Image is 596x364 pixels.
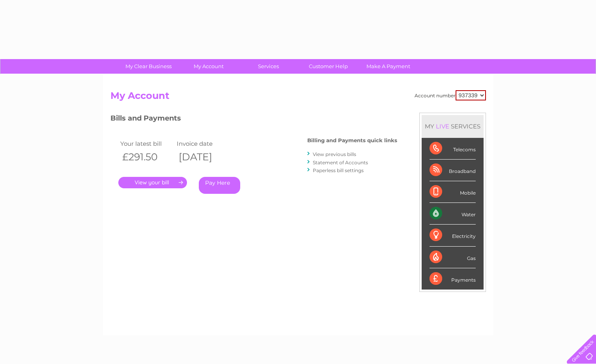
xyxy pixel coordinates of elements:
[430,247,476,268] div: Gas
[313,151,356,157] a: View previous bills
[422,115,484,137] div: MY SERVICES
[430,225,476,246] div: Electricity
[110,90,486,105] h2: My Account
[356,59,421,74] a: Make A Payment
[118,149,175,165] th: £291.50
[430,138,476,160] div: Telecoms
[430,268,476,290] div: Payments
[236,59,301,74] a: Services
[118,138,175,149] td: Your latest bill
[175,149,232,165] th: [DATE]
[116,59,181,74] a: My Clear Business
[110,113,397,126] h3: Bills and Payments
[296,59,361,74] a: Customer Help
[430,160,476,181] div: Broadband
[175,138,232,149] td: Invoice date
[118,177,187,188] a: .
[430,203,476,225] div: Water
[313,160,368,165] a: Statement of Accounts
[313,167,364,173] a: Paperless bill settings
[415,90,486,100] div: Account number
[176,59,241,74] a: My Account
[430,181,476,203] div: Mobile
[434,123,451,130] div: LIVE
[199,177,240,194] a: Pay Here
[307,137,397,143] h4: Billing and Payments quick links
